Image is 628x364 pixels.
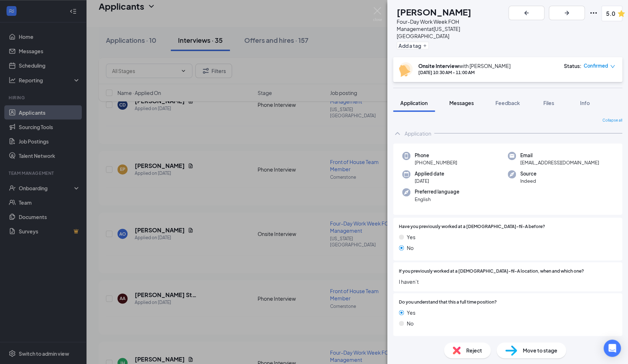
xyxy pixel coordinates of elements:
[520,177,536,185] span: Indeed
[606,9,615,18] span: 5.0
[400,100,428,106] span: Application
[397,6,471,18] h1: [PERSON_NAME]
[523,346,557,354] span: Move to stage
[522,9,531,17] svg: ArrowLeftNew
[418,63,459,69] b: Onsite Interview
[393,129,402,138] svg: ChevronUp
[580,100,590,106] span: Info
[415,159,457,166] span: [PHONE_NUMBER]
[508,6,544,20] button: ArrowLeftNew
[449,100,474,106] span: Messages
[399,223,545,230] span: Have you previously worked at a [DEMOGRAPHIC_DATA]-fil-A before?
[415,170,444,177] span: Applied date
[407,319,414,327] span: No
[407,233,415,241] span: Yes
[520,170,536,177] span: Source
[603,340,621,357] div: Open Intercom Messenger
[397,42,429,49] button: PlusAdd a tag
[397,18,505,40] div: Four-Day Work Week FOH Management at [US_STATE][GEOGRAPHIC_DATA]
[495,100,520,106] span: Feedback
[415,177,444,185] span: [DATE]
[399,278,616,286] span: I haven’t
[407,309,415,317] span: Yes
[584,62,608,69] span: Confirmed
[543,100,554,106] span: Files
[399,268,584,275] span: If you previously worked at a [DEMOGRAPHIC_DATA]-fil-A location, when and which one?
[405,130,431,137] div: Application
[520,159,599,166] span: [EMAIL_ADDRESS][DOMAIN_NAME]
[418,62,511,69] div: with [PERSON_NAME]
[520,152,599,159] span: Email
[610,64,615,69] span: down
[549,6,585,20] button: ArrowRight
[423,44,427,48] svg: Plus
[564,62,582,69] div: Status :
[415,196,459,203] span: English
[418,69,511,76] div: [DATE] 10:30 AM - 11:00 AM
[407,244,414,252] span: No
[399,299,497,306] span: Do you understand that this a full time position?
[602,118,622,123] span: Collapse all
[562,9,571,17] svg: ArrowRight
[589,9,598,17] svg: Ellipses
[466,346,482,354] span: Reject
[415,188,459,195] span: Preferred language
[415,152,457,159] span: Phone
